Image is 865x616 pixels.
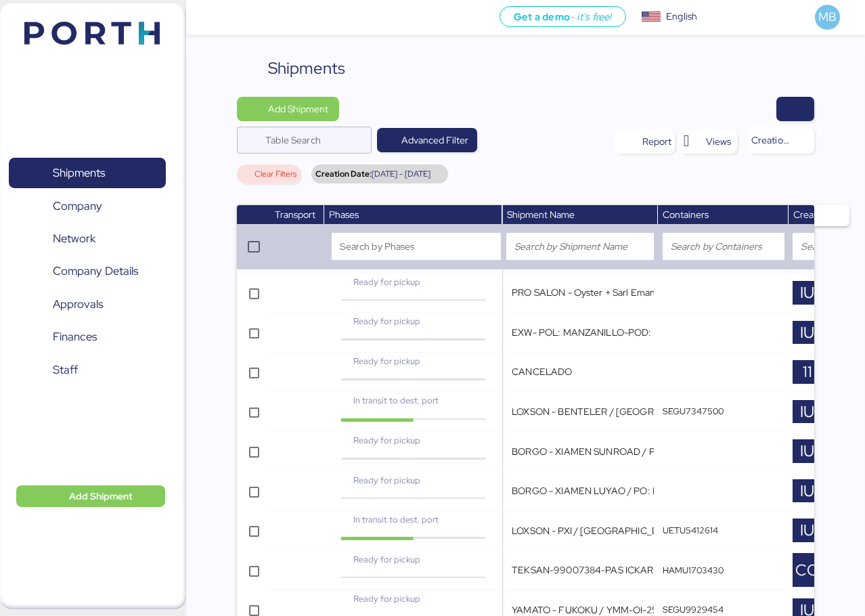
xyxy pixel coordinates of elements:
[9,355,166,386] a: Staff
[194,6,217,29] button: Menu
[69,488,133,504] span: Add Shipment
[663,405,724,417] q-button: SEGU7347500
[265,127,363,154] input: Table Search
[663,604,724,615] q-button: SEGU9929454
[9,289,166,320] a: Approvals
[818,8,837,26] span: MB
[663,525,718,536] q-button: UETU5412614
[53,229,95,248] span: Network
[353,315,420,327] span: Ready for pickup
[800,400,814,424] span: IU
[663,565,724,576] q-button: HAMU1703430
[800,479,814,503] span: IU
[353,435,420,446] span: Ready for pickup
[803,360,812,384] span: 11
[329,208,359,221] span: Phases
[9,223,166,255] a: Network
[353,514,439,525] span: In transit to dest. port
[16,485,165,507] button: Add Shipment
[53,261,138,281] span: Company Details
[680,129,737,154] button: Views
[237,97,339,121] button: Add Shipment
[9,322,166,353] a: Finances
[353,355,420,367] span: Ready for pickup
[53,294,103,314] span: Approvals
[268,101,328,117] span: Add Shipment
[800,281,814,305] span: IU
[800,519,814,542] span: IU
[53,360,78,380] span: Staff
[507,208,575,221] span: Shipment Name
[353,475,420,486] span: Ready for pickup
[353,554,420,565] span: Ready for pickup
[254,170,296,178] span: Clear Filters
[377,128,477,152] button: Advanced Filter
[275,208,315,221] span: Transport
[401,132,468,148] span: Advanced Filter
[353,593,420,604] span: Ready for pickup
[642,133,671,150] div: Report
[9,158,166,189] a: Shipments
[800,439,814,463] span: IU
[53,196,102,216] span: Company
[353,276,420,288] span: Ready for pickup
[9,256,166,287] a: Company Details
[514,238,646,255] input: Search by Shipment Name
[615,129,675,154] button: Report
[9,190,166,221] a: Company
[795,558,820,582] span: CO
[671,238,776,255] input: Search by Containers
[53,327,97,347] span: Finances
[53,163,105,183] span: Shipments
[353,395,439,406] span: In transit to dest. port
[800,321,814,345] span: IU
[663,208,709,221] span: Containers
[315,170,372,178] span: Creation Date:
[372,170,430,178] span: [DATE] - [DATE]
[268,56,345,81] div: Shipments
[706,133,731,150] span: Views
[666,9,697,24] div: English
